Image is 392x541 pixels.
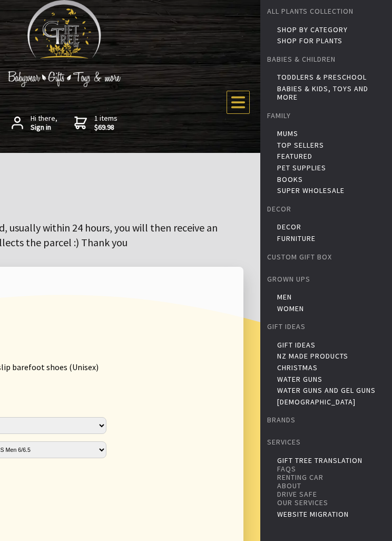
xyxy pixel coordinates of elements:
a: Furniture [277,234,389,243]
a: Drive Safe [277,490,389,498]
a: About [277,481,389,490]
a: Featured [277,152,389,160]
a: Family [260,104,392,127]
a: 1 items$69.98 [74,114,117,132]
strong: Sign in [31,123,57,132]
a: Pet Supplies [277,163,389,172]
a: Books [277,175,389,183]
a: Babies & Children [260,48,392,70]
span: Hi there, [31,114,57,132]
a: Babies & Kids, toys and more [277,84,389,101]
a: Water Guns and Gel Guns [277,386,389,394]
a: Super Wholesale [277,186,389,195]
a: Decor [260,198,392,220]
a: Christmas [277,363,389,372]
a: Our Services [277,498,389,507]
a: Services [260,431,392,453]
a: Water Guns [277,375,389,383]
a: Toddlers & Preschool [277,73,389,81]
strong: $69.98 [94,123,117,132]
a: Women [277,304,389,313]
a: [DEMOGRAPHIC_DATA] [277,398,389,406]
a: Grown Ups [260,268,392,290]
a: Decor [277,223,389,231]
a: Gift Ideas [277,341,389,349]
a: Faqs [277,465,389,473]
a: Hi there,Sign in [12,114,57,132]
a: Top Sellers [277,141,389,149]
a: Shop by Category [277,25,389,34]
span: 1 items [94,113,117,132]
a: Website Migration [277,510,389,518]
a: Shop for Plants [277,36,389,45]
a: Gift Tree Translation [277,456,389,465]
a: Renting Car [277,473,389,481]
a: Mums [277,129,389,138]
a: Brands [260,409,392,431]
a: Gift Ideas [260,315,392,337]
a: Men [277,293,389,301]
a: Custom Gift Box [260,246,392,268]
a: NZ Made Products [277,352,389,360]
